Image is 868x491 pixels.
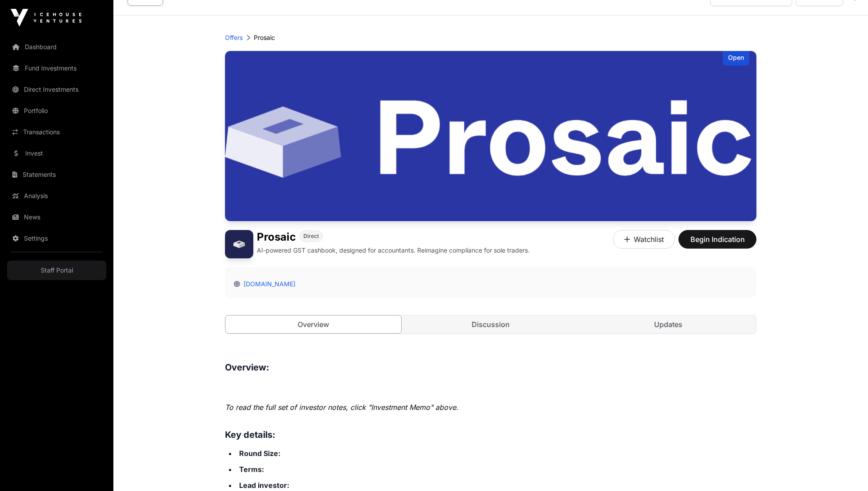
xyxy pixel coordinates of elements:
[225,230,253,258] img: Prosaic
[7,37,106,57] a: Dashboard
[7,229,106,248] a: Settings
[7,186,106,206] a: Analysis
[225,51,756,221] img: Prosaic
[225,316,756,333] nav: Tabs
[239,449,280,458] strong: Round Size:
[690,234,745,245] span: Begin Indication
[678,239,756,248] a: Begin Indication
[225,360,756,374] h3: Overview:
[254,33,275,42] p: Prosaic
[403,316,579,333] a: Discussion
[7,122,106,142] a: Transactions
[7,165,106,184] a: Statements
[239,481,287,490] strong: Lead investor
[257,246,530,255] p: AI-powered GST cashbook, designed for accountants. Reimagine compliance for sole traders.
[225,315,402,334] a: Overview
[7,58,106,78] a: Fund Investments
[723,51,749,66] div: Open
[7,207,106,227] a: News
[7,261,106,280] a: Staff Portal
[613,230,675,249] button: Watchlist
[287,481,289,490] strong: :
[303,233,319,240] span: Direct
[225,428,756,442] h3: Key details:
[580,316,756,333] a: Updates
[7,144,106,163] a: Invest
[824,448,868,491] iframe: Chat Widget
[7,80,106,99] a: Direct Investments
[225,33,243,42] a: Offers
[239,465,264,474] strong: Terms:
[7,101,106,121] a: Portfolio
[257,230,296,244] h1: Prosaic
[225,403,458,412] em: To read the full set of investor notes, click "Investment Memo" above.
[240,280,295,288] a: [DOMAIN_NAME]
[11,9,81,27] img: Icehouse Ventures Logo
[678,230,756,249] button: Begin Indication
